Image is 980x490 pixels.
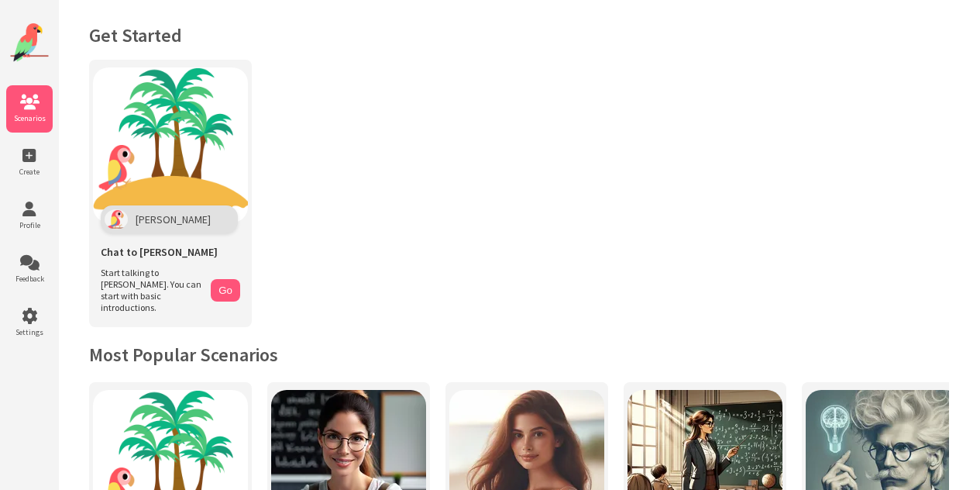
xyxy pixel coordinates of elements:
span: Create [6,167,53,177]
span: Settings [6,327,53,337]
span: Scenarios [6,113,53,123]
h2: Most Popular Scenarios [89,343,949,367]
img: Polly [105,209,128,229]
img: Chat with Polly [93,67,248,223]
span: [PERSON_NAME] [136,212,211,226]
button: Go [211,279,240,302]
span: Start talking to [PERSON_NAME]. You can start with basic introductions. [101,267,203,313]
span: Chat to [PERSON_NAME] [101,245,218,259]
span: Profile [6,220,53,230]
img: Website Logo [10,23,49,62]
h1: Get Started [89,23,949,47]
span: Feedback [6,274,53,284]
